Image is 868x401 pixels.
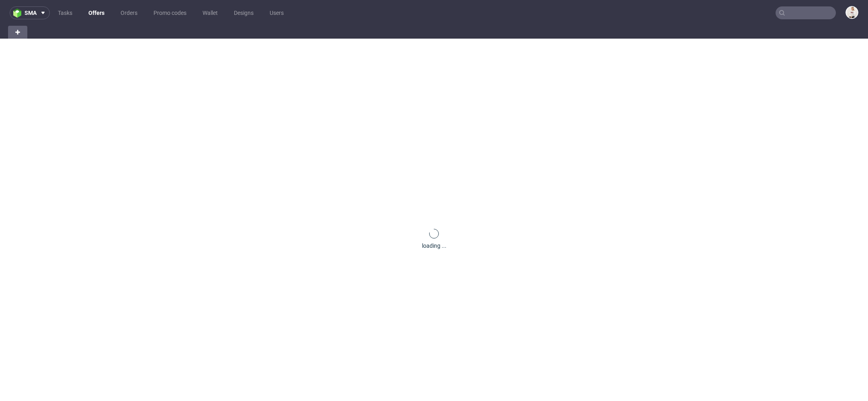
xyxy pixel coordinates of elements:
[149,6,191,19] a: Promo codes
[10,6,50,19] button: sma
[116,6,142,19] a: Orders
[265,6,289,19] a: Users
[846,7,858,18] img: Mari Fok
[198,6,223,19] a: Wallet
[53,6,77,19] a: Tasks
[13,8,25,18] img: logo
[25,10,37,16] span: sma
[229,6,258,19] a: Designs
[84,6,109,19] a: Offers
[422,242,446,250] div: loading ...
